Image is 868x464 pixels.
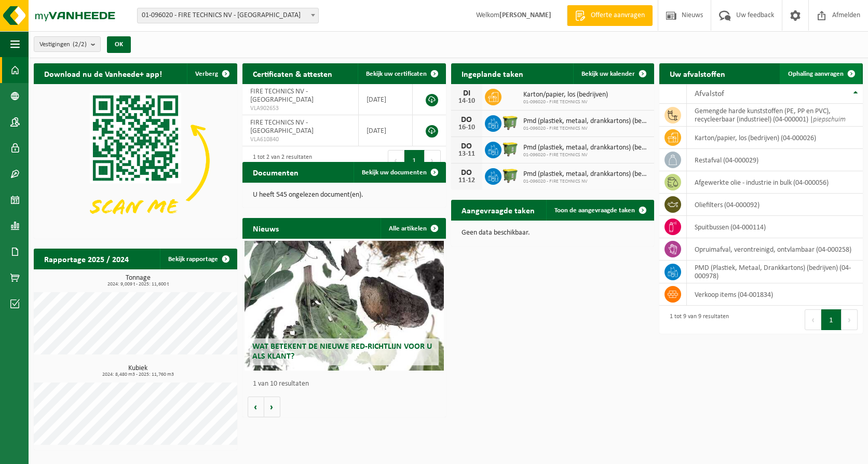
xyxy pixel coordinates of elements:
button: Next [842,309,858,330]
button: Verberg [187,63,236,84]
a: Bekijk uw certificaten [358,63,445,84]
span: 01-096020 - FIRE TECHNICS NV - OOSTENDE [138,8,318,23]
h2: Download nu de Vanheede+ app! [34,63,172,84]
h2: Certificaten & attesten [242,63,343,84]
span: 01-096020 - FIRE TECHNICS NV [523,126,649,132]
p: U heeft 545 ongelezen document(en). [253,192,436,199]
h2: Aangevraagde taken [451,200,545,220]
span: Afvalstof [695,90,724,98]
span: 01-096020 - FIRE TECHNICS NV - OOSTENDE [137,8,319,23]
h2: Uw afvalstoffen [659,63,736,84]
button: Previous [388,150,404,171]
span: Bekijk uw certificaten [366,71,427,77]
td: gemengde harde kunststoffen (PE, PP en PVC), recycleerbaar (industrieel) (04-000001) | [687,104,863,127]
img: WB-1100-HPE-GN-50 [501,140,519,158]
td: spuitbussen (04-000114) [687,216,863,238]
p: 1 van 10 resultaten [253,380,441,388]
button: Next [425,150,441,171]
td: PMD (Plastiek, Metaal, Drankkartons) (bedrijven) (04-000978) [687,261,863,283]
div: 16-10 [456,124,477,131]
div: DI [456,89,477,98]
h2: Ingeplande taken [451,63,534,84]
td: afgewerkte olie - industrie in bulk (04-000056) [687,171,863,194]
count: (2/2) [73,41,87,48]
button: Previous [805,309,821,330]
button: Volgende [264,397,280,417]
a: Offerte aanvragen [567,5,653,26]
span: Karton/papier, los (bedrijven) [523,91,608,99]
span: Verberg [195,71,218,77]
span: Toon de aangevraagde taken [554,207,635,214]
i: piepschuim [813,116,846,124]
img: Download de VHEPlus App [34,84,237,237]
button: 1 [821,309,842,330]
span: VLA902653 [250,104,350,113]
span: 2024: 8,480 m3 - 2025: 11,760 m3 [39,372,237,377]
img: WB-1100-HPE-GN-50 [501,167,519,184]
div: 14-10 [456,98,477,105]
button: Vorige [248,397,264,417]
button: Vestigingen(2/2) [34,36,101,52]
span: 01-096020 - FIRE TECHNICS NV [523,99,608,105]
td: restafval (04-000029) [687,149,863,171]
td: karton/papier, los (bedrijven) (04-000026) [687,127,863,149]
div: DO [456,169,477,177]
td: oliefilters (04-000092) [687,194,863,216]
div: 1 tot 9 van 9 resultaten [664,308,729,331]
div: 13-11 [456,151,477,158]
span: Bekijk uw documenten [362,169,427,176]
button: 1 [404,150,425,171]
td: [DATE] [359,115,413,146]
h3: Tonnage [39,275,237,287]
span: Wat betekent de nieuwe RED-richtlijn voor u als klant? [252,343,432,361]
div: DO [456,142,477,151]
a: Alle artikelen [381,218,445,239]
span: Ophaling aanvragen [788,71,844,77]
a: Bekijk uw kalender [573,63,653,84]
a: Toon de aangevraagde taken [546,200,653,221]
span: 01-096020 - FIRE TECHNICS NV [523,152,649,158]
img: WB-1100-HPE-GN-50 [501,114,519,131]
strong: [PERSON_NAME] [499,11,551,19]
span: Bekijk uw kalender [581,71,635,77]
td: [DATE] [359,84,413,115]
a: Bekijk uw documenten [354,162,445,183]
h2: Nieuws [242,218,289,238]
h3: Kubiek [39,365,237,377]
a: Wat betekent de nieuwe RED-richtlijn voor u als klant? [245,241,444,371]
span: 2024: 9,009 t - 2025: 11,600 t [39,282,237,287]
span: Vestigingen [39,37,87,52]
a: Bekijk rapportage [160,249,236,269]
h2: Documenten [242,162,309,182]
span: VLA610840 [250,135,350,144]
p: Geen data beschikbaar. [462,229,644,237]
div: 1 tot 2 van 2 resultaten [248,149,312,172]
a: Ophaling aanvragen [780,63,862,84]
span: FIRE TECHNICS NV - [GEOGRAPHIC_DATA] [250,119,314,135]
span: Pmd (plastiek, metaal, drankkartons) (bedrijven) [523,117,649,126]
span: Pmd (plastiek, metaal, drankkartons) (bedrijven) [523,170,649,179]
button: OK [107,36,131,53]
td: verkoop items (04-001834) [687,283,863,306]
span: FIRE TECHNICS NV - [GEOGRAPHIC_DATA] [250,88,314,104]
span: 01-096020 - FIRE TECHNICS NV [523,179,649,185]
div: DO [456,116,477,124]
td: opruimafval, verontreinigd, ontvlambaar (04-000258) [687,238,863,261]
span: Offerte aanvragen [588,10,647,21]
h2: Rapportage 2025 / 2024 [34,249,139,269]
div: 11-12 [456,177,477,184]
span: Pmd (plastiek, metaal, drankkartons) (bedrijven) [523,144,649,152]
